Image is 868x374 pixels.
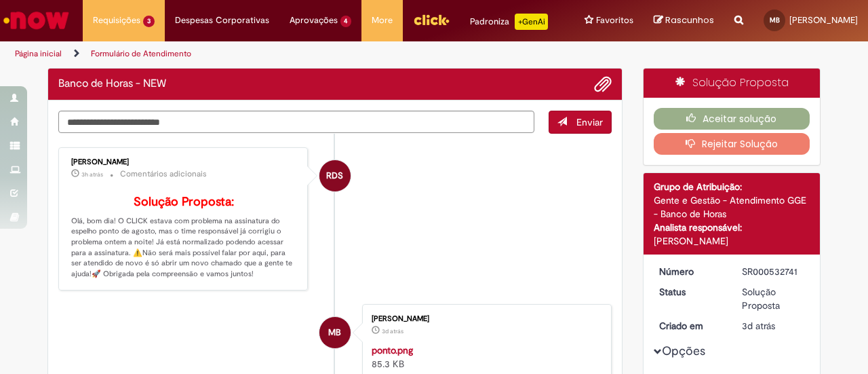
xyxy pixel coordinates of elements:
[382,327,403,335] time: 26/08/2025 10:35:36
[742,285,805,312] div: Solução Proposta
[10,41,568,67] ul: Trilhas de página
[372,315,597,323] div: [PERSON_NAME]
[71,195,297,280] p: Olá, bom dia! O CLICK estava com problema na assinatura do espelho ponto de agosto, mas o time re...
[742,265,805,278] div: SR000532741
[576,116,603,128] span: Enviar
[372,14,393,27] span: More
[319,317,351,348] div: Mariane Cega Bianchessi
[382,327,403,335] span: 3d atrás
[549,111,612,134] button: Enviar
[742,319,805,333] div: 26/08/2025 10:28:43
[742,320,775,332] span: 3d atrás
[1,7,71,34] img: ServiceNow
[319,160,351,191] div: Raquel De Souza
[340,16,352,27] span: 4
[470,14,548,30] div: Padroniza
[134,194,234,210] b: Solução Proposta:
[654,14,714,27] a: Rascunhos
[594,75,612,93] button: Adicionar anexos
[654,234,810,248] div: [PERSON_NAME]
[326,160,343,192] span: RDS
[413,10,450,30] img: click_logo_yellow_360x200.png
[290,14,338,27] span: Aprovações
[15,48,62,59] a: Página inicial
[654,180,810,193] div: Grupo de Atribuição:
[58,111,534,133] textarea: Digite sua mensagem aqui...
[91,48,191,59] a: Formulário de Atendimento
[372,343,597,371] div: 85.3 KB
[644,69,821,98] div: Solução Proposta
[770,16,780,24] span: MB
[596,14,633,27] span: Favoritos
[58,78,166,90] h2: Banco de Horas - NEW Histórico de tíquete
[71,158,297,166] div: [PERSON_NAME]
[654,193,810,221] div: Gente e Gestão - Atendimento GGE - Banco de Horas
[649,285,732,299] dt: Status
[654,133,810,155] button: Rejeitar Solução
[654,221,810,234] div: Analista responsável:
[328,316,341,349] span: MB
[143,16,155,27] span: 3
[649,265,732,278] dt: Número
[81,170,103,179] time: 28/08/2025 11:47:54
[175,14,269,27] span: Despesas Corporativas
[93,14,140,27] span: Requisições
[515,14,548,30] p: +GenAi
[665,14,714,26] span: Rascunhos
[81,170,103,179] span: 3h atrás
[742,320,775,332] time: 26/08/2025 10:28:43
[789,14,858,26] span: [PERSON_NAME]
[120,168,207,180] small: Comentários adicionais
[649,319,732,333] dt: Criado em
[654,108,810,130] button: Aceitar solução
[372,344,413,356] a: ponto.png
